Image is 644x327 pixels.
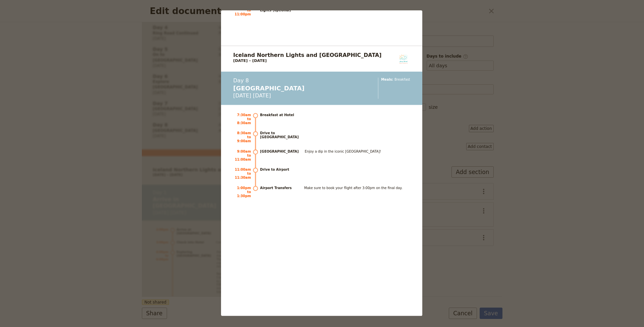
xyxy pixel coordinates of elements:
h3: [GEOGRAPHIC_DATA] [260,150,299,154]
h3: Drive to Airport [260,168,298,172]
h3: Breakfast at Hotel [260,113,298,117]
span: 7:30am to 8:30am [237,113,251,125]
h1: Iceland Northern Lights and [GEOGRAPHIC_DATA] [233,52,381,58]
span: [GEOGRAPHIC_DATA] [233,85,304,92]
span: 9:00am to 11:00am [235,150,251,162]
span: 11:00am to 11:30am [235,168,251,180]
span: Day 8 [233,78,304,84]
p: Enjoy a dip in the iconic [GEOGRAPHIC_DATA]! [305,150,381,154]
h3: Drive to [GEOGRAPHIC_DATA] [260,131,299,139]
span: Breakfast [394,78,410,81]
span: [DATE] [233,93,253,99]
span: 9:00pm to 11:00pm [234,4,251,16]
img: Chicas Abroad logo [397,52,410,66]
h3: Look for Northern Lights (optional) [260,4,298,12]
span: 1:00pm to 1:30pm [237,186,251,198]
h3: Airport Transfers [260,186,298,190]
p: Make sure to book your flight after 3:00pm on the final day. [304,186,402,190]
span: [DATE] [253,93,271,99]
span: [DATE] – [DATE] [233,59,267,63]
div: Meals: [381,78,410,82]
span: 8:30am to 9:00am [237,131,251,143]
